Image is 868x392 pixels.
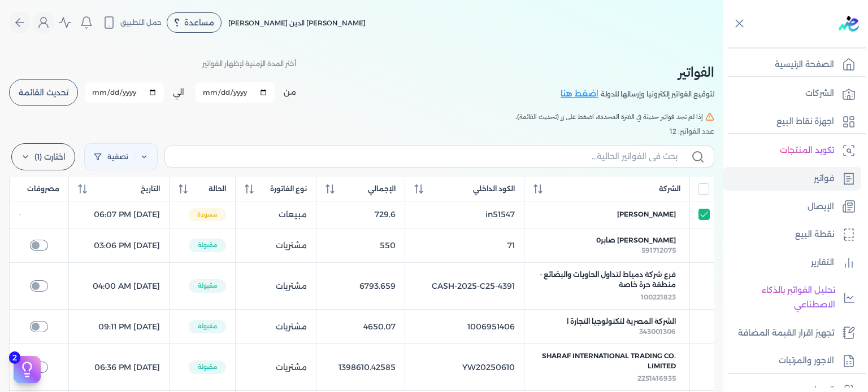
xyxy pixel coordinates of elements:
[723,139,861,162] a: تكويد المنتجات
[473,184,515,194] span: الكود الداخلي
[779,354,834,368] p: الاجور والمرتبات
[641,246,676,254] span: 591712075
[236,201,316,228] td: مبيعات
[814,171,834,186] p: فواتير
[120,17,162,28] span: حمل التطبيق
[723,279,861,316] a: تحليل الفواتير بالذكاء الاصطناعي
[368,184,396,194] span: الإجمالي
[84,143,158,170] a: تصفية
[795,227,834,242] p: نقطة البيع
[723,110,861,134] a: اجهزة نقاط البيع
[738,326,834,341] p: تجهيز اقرار القيمة المضافة
[99,13,164,32] button: حمل التطبيق
[659,184,680,194] span: الشركة
[637,374,676,382] span: 2251416935
[776,114,834,129] p: اجهزة نقاط البيع
[9,126,714,136] div: عدد الفواتير: 12
[780,143,834,158] p: تكويد المنتجات
[19,210,59,219] div: -
[723,53,861,77] a: الصفحة الرئيسية
[9,79,78,106] button: تحديث القائمة
[808,200,834,214] p: الإيصال
[316,201,405,228] td: 729.6
[141,184,160,194] span: التاريخ
[515,112,703,122] span: إذا لم تجد فواتير حديثة في الفترة المحددة، اضغط على زر (تحديث القائمة).
[723,167,861,191] a: فواتير
[184,19,214,27] span: مساعدة
[538,270,676,290] span: فرع شركة دمياط لتداول الحاويات والبضائع - منطقة حرة خاصة
[723,251,861,275] a: التقارير
[538,351,676,371] span: SHARAF INTERNATIONAL TRADING CO. LIMITED
[405,201,524,228] td: in51547
[209,184,226,194] span: الحالة
[9,351,20,364] span: 2
[723,82,861,105] a: الشركات
[775,58,834,72] p: الصفحة الرئيسية
[173,86,184,98] label: الي
[228,19,366,27] span: [PERSON_NAME] الدين [PERSON_NAME]
[596,235,676,245] span: [PERSON_NAME] صابر0
[202,56,296,71] p: أختر المدة الزمنية لإظهار الفواتير
[27,184,59,194] span: مصروفات
[811,256,834,270] p: التقارير
[723,349,861,373] a: الاجور والمرتبات
[639,327,676,336] span: 343001306
[69,201,170,228] td: [DATE] 06:07 PM
[188,208,226,222] span: مسودة
[617,209,676,219] span: [PERSON_NAME]
[723,223,861,246] a: نقطة البيع
[567,316,676,327] span: الشركة المصرية لتكنولوجيا التجارة ا
[729,283,835,312] p: تحليل الفواتير بالذكاء الاصطناعي
[167,12,222,33] div: مساعدة
[839,16,859,32] img: logo
[805,86,834,101] p: الشركات
[14,356,41,383] button: 2
[641,293,676,301] span: 100221823
[11,143,75,170] label: اختارت (1)
[174,151,678,162] input: بحث في الفواتير الحالية...
[601,87,714,102] p: لتوقيع الفواتير إلكترونيا وإرسالها للدولة
[19,89,68,96] span: تحديث القائمة
[561,88,601,100] a: اضغط هنا
[284,86,296,98] label: من
[723,321,861,345] a: تجهيز اقرار القيمة المضافة
[270,184,307,194] span: نوع الفاتورة
[723,195,861,219] a: الإيصال
[561,62,714,82] h2: الفواتير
